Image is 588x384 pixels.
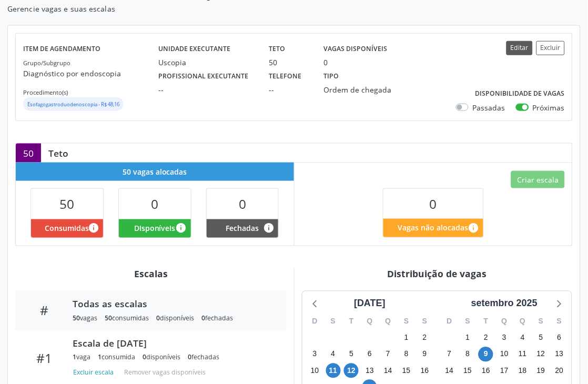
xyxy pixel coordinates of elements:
span: sexta-feira, 1 de agosto de 2025 [399,331,414,346]
span: Disponíveis [134,223,176,234]
span: quinta-feira, 7 de agosto de 2025 [381,347,396,362]
div: S [324,314,342,330]
div: S [550,314,569,330]
span: quarta-feira, 3 de setembro de 2025 [497,331,512,346]
i: Vagas alocadas e sem marcações associadas [176,223,187,234]
div: disponíveis [156,314,194,323]
span: 50 [105,314,112,323]
div: Q [361,314,379,330]
div: # [23,303,65,318]
div: S [459,314,477,330]
span: quarta-feira, 6 de agosto de 2025 [362,347,377,362]
span: segunda-feira, 1 de setembro de 2025 [461,331,475,346]
label: Próximas [533,102,565,113]
div: vagas [73,314,97,323]
div: fechadas [201,314,233,323]
label: Passadas [472,102,505,113]
div: vaga [73,353,90,362]
label: Disponibilidade de vagas [475,86,565,102]
span: quarta-feira, 17 de setembro de 2025 [497,363,512,378]
button: Excluir escala [73,366,118,380]
span: sexta-feira, 8 de agosto de 2025 [399,347,414,362]
span: sábado, 13 de setembro de 2025 [552,347,567,362]
span: 50 [73,314,80,323]
div: consumidas [105,314,149,323]
span: terça-feira, 2 de setembro de 2025 [479,331,493,346]
label: Tipo [324,68,339,84]
span: 0 [430,195,437,213]
span: 1 [98,353,102,362]
label: Vagas disponíveis [324,41,388,57]
label: Teto [269,41,285,57]
div: S [415,314,434,330]
div: Q [495,314,514,330]
span: 0 [239,195,246,213]
div: Q [514,314,532,330]
small: Procedimento(s) [23,88,68,96]
span: quinta-feira, 14 de agosto de 2025 [381,363,396,378]
button: Editar [506,41,533,55]
div: 0 [324,57,328,68]
span: segunda-feira, 4 de agosto de 2025 [326,347,341,362]
span: sábado, 2 de agosto de 2025 [418,331,432,346]
span: domingo, 14 de setembro de 2025 [442,363,457,378]
span: 0 [156,314,160,323]
div: 50 [16,144,41,163]
button: Excluir [536,41,565,55]
span: sexta-feira, 5 de setembro de 2025 [534,331,549,346]
span: terça-feira, 9 de setembro de 2025 [479,347,493,362]
small: Esofagogastroduodenoscopia - R$ 48,16 [27,101,119,108]
p: Gerencie vagas e suas escalas [7,3,409,14]
span: sábado, 9 de agosto de 2025 [418,347,432,362]
div: setembro 2025 [467,297,542,311]
span: 1 [73,353,76,362]
span: quarta-feira, 10 de setembro de 2025 [497,347,512,362]
div: T [477,314,495,330]
span: sábado, 16 de agosto de 2025 [418,363,432,378]
div: disponíveis [143,353,180,362]
div: 50 vagas alocadas [16,163,294,181]
div: D [306,314,324,330]
span: quinta-feira, 18 de setembro de 2025 [515,363,530,378]
span: domingo, 10 de agosto de 2025 [308,363,322,378]
span: 0 [201,314,205,323]
button: Criar escala [511,171,565,189]
div: S [532,314,551,330]
span: Vagas não alocadas [398,223,469,234]
div: Ordem de chegada [324,84,392,95]
span: 0 [188,353,191,362]
div: [DATE] [350,297,390,311]
label: Item de agendamento [23,41,100,57]
i: Vagas alocadas que possuem marcações associadas [88,223,99,234]
span: sábado, 6 de setembro de 2025 [552,331,567,346]
div: Q [379,314,398,330]
span: domingo, 3 de agosto de 2025 [308,347,322,362]
span: segunda-feira, 8 de setembro de 2025 [461,347,475,362]
i: Quantidade de vagas restantes do teto de vagas [468,223,480,234]
div: 50 [269,57,309,68]
i: Vagas alocadas e sem marcações associadas que tiveram sua disponibilidade fechada [263,223,275,234]
span: sexta-feira, 12 de setembro de 2025 [534,347,549,362]
div: Escalas [15,268,287,280]
span: segunda-feira, 15 de setembro de 2025 [461,363,475,378]
span: quinta-feira, 11 de setembro de 2025 [515,347,530,362]
label: Telefone [269,68,301,84]
div: D [440,314,459,330]
div: T [342,314,361,330]
div: Teto [41,147,76,159]
span: sexta-feira, 19 de setembro de 2025 [534,363,549,378]
span: 50 [59,195,74,213]
span: 0 [143,353,146,362]
div: Escala de [DATE] [73,338,271,349]
label: Unidade executante [159,41,231,57]
span: segunda-feira, 11 de agosto de 2025 [326,363,341,378]
span: quarta-feira, 13 de agosto de 2025 [362,363,377,378]
div: -- [269,84,309,95]
div: Uscopia [159,57,255,68]
span: terça-feira, 12 de agosto de 2025 [344,363,359,378]
div: -- [159,84,255,95]
div: Todas as escalas [73,298,271,310]
span: sábado, 20 de setembro de 2025 [552,363,567,378]
div: consumida [98,353,135,362]
p: Diagnóstico por endoscopia [23,68,159,79]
